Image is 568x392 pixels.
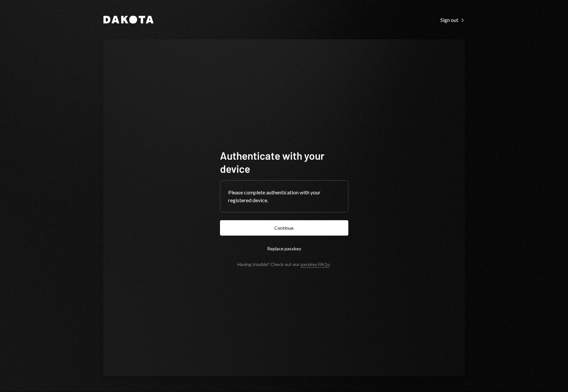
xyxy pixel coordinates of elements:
[440,16,465,23] a: Sign out
[237,261,331,267] div: Having trouble? Check out our .
[220,241,348,256] button: Replace passkey
[220,149,348,175] h1: Authenticate with your device
[440,17,465,23] div: Sign out
[220,220,348,236] button: Continue
[301,261,330,268] a: passkey FAQs
[228,188,340,204] div: Please complete authentication with your registered device.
